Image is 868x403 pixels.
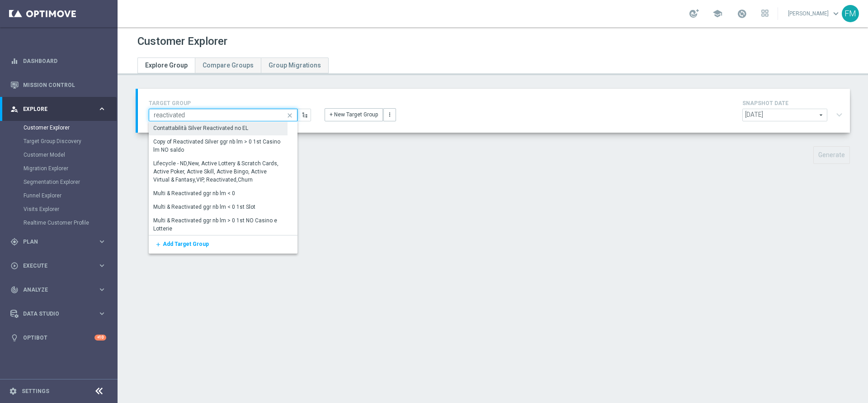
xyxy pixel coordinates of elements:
div: Multi & Reactivated ggr nb lm < 0 [153,189,235,197]
button: track_changes Analyze keyboard_arrow_right [10,286,107,293]
div: Press SPACE to select this row. [149,135,288,157]
i: close [283,109,297,122]
div: Visits Explorer [24,202,117,216]
h1: Customer Explorer [137,35,227,48]
span: Plan [23,239,98,245]
input: Quick find [149,109,297,121]
button: more_vert [383,108,396,121]
div: +10 [94,335,106,341]
div: Press SPACE to select this row. [149,157,288,187]
i: keyboard_arrow_right [98,261,106,270]
a: Funnel Explorer [24,192,94,199]
ul: Tabs [137,58,329,73]
div: Press SPACE to select this row. [149,187,288,201]
button: add Add Target Group [149,235,162,254]
i: add [153,241,161,248]
button: + New Target Group [325,108,383,121]
a: Settings [22,389,49,394]
div: Contattabilità Silver Reactivated no EL [153,124,248,132]
div: Execute [10,262,98,270]
button: Data Studio keyboard_arrow_right [10,310,107,317]
div: Target Group Discovery [24,134,117,148]
div: Optibot [10,326,106,350]
i: track_changes [10,286,19,294]
span: Explore Group [145,62,188,69]
div: Press SPACE to select this row. [149,201,288,214]
button: equalizer Dashboard [10,58,107,65]
i: person_search [10,105,19,113]
span: Explore [23,106,98,112]
a: Realtime Customer Profile [24,219,94,226]
div: Copy of Reactivated Silver ggr nb lm > 0 1st Casino lm NO saldo [153,138,283,154]
a: Segmentation Explorer [24,178,94,186]
i: keyboard_arrow_right [98,285,106,294]
div: Press SPACE to select this row. [149,214,288,236]
div: Data Studio [10,310,98,318]
span: Compare Groups [203,62,254,69]
a: Target Group Discovery [24,138,94,145]
span: Add Target Group [163,241,209,247]
a: Customer Explorer [24,124,94,131]
div: Funnel Explorer [24,189,117,202]
span: keyboard_arrow_down [831,9,841,19]
span: school [712,9,722,19]
div: Customer Model [24,148,117,162]
i: equalizer [10,57,19,65]
div: FM [842,5,859,22]
div: Dashboard [10,49,106,73]
a: [PERSON_NAME]keyboard_arrow_down [787,7,842,20]
i: play_circle_outline [10,262,19,270]
i: gps_fixed [10,238,19,246]
span: Data Studio [23,311,98,317]
div: Explore [10,105,98,113]
span: Group Migrations [269,62,321,69]
a: Mission Control [23,73,106,97]
button: gps_fixed Plan keyboard_arrow_right [10,238,107,245]
i: keyboard_arrow_right [98,237,106,246]
div: Press SPACE to select this row. [149,235,297,254]
span: Execute [23,263,98,269]
div: Lifecycle - ND,New, Active Lottery & Scratch Cards, Active Poker, Active Skill, Active Bingo, Act... [153,159,283,184]
a: Migration Explorer [24,165,94,172]
div: Segmentation Explorer [24,175,117,189]
i: settings [9,387,17,395]
div: Plan [10,238,98,246]
i: more_vert [387,111,393,118]
button: Generate [813,146,850,164]
i: lightbulb [10,334,19,342]
a: Customer Model [24,151,94,158]
button: lightbulb Optibot +10 [10,334,107,341]
button: Mission Control [10,82,107,89]
div: Press SPACE to select this row. [149,122,288,135]
div: Migration Explorer [24,162,117,175]
a: Dashboard [23,49,106,73]
button: play_circle_outline Execute keyboard_arrow_right [10,262,107,269]
i: keyboard_arrow_right [98,105,106,113]
a: Optibot [23,326,94,350]
a: Visits Explorer [24,206,94,213]
button: person_search Explore keyboard_arrow_right [10,106,107,113]
h4: TARGET GROUP [149,100,311,106]
div: Analyze [10,286,98,294]
div: Mission Control [10,73,106,97]
i: keyboard_arrow_right [98,309,106,318]
div: TARGET GROUP close + New Target Group more_vert SNAPSHOT DATE arrow_drop_down expand_more [149,98,839,124]
h4: SNAPSHOT DATE [742,100,846,106]
div: Multi & Reactivated ggr nb lm > 0 1st NO Casino e Lotterie [153,216,283,233]
div: Multi & Reactivated ggr nb lm < 0 1st Slot [153,203,255,211]
div: Customer Explorer [24,121,117,134]
span: Analyze [23,287,98,293]
div: Realtime Customer Profile [24,216,117,230]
